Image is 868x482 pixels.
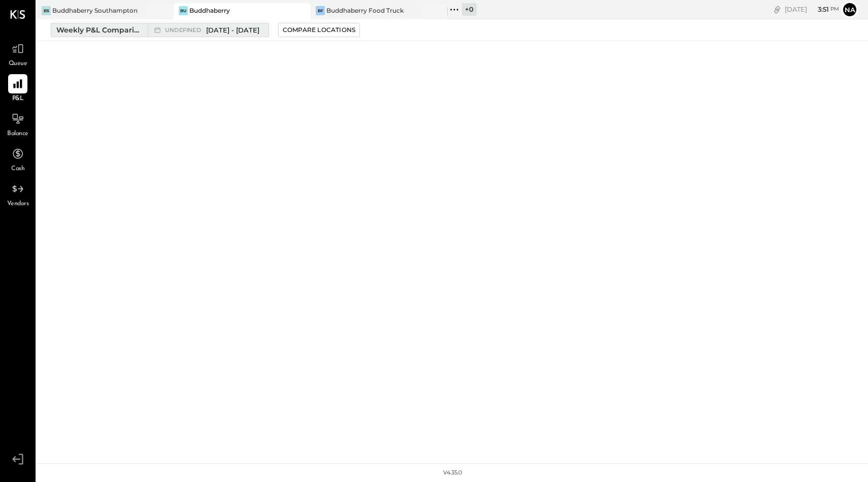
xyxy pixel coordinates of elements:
[772,4,782,15] div: copy link
[12,94,24,104] span: P&L
[1,144,35,174] a: Cash
[179,6,188,15] div: Bu
[1,74,35,104] a: P&L
[462,3,477,16] div: + 0
[326,6,404,15] div: Buddhaberry Food Truck
[11,165,24,174] span: Cash
[1,179,35,209] a: Vendors
[7,200,29,209] span: Vendors
[7,130,28,139] span: Balance
[56,25,142,35] div: Weekly P&L Comparison
[9,59,27,69] span: Queue
[842,2,858,18] button: na
[283,25,355,34] div: Compare Locations
[165,27,204,33] span: undefined
[278,23,360,37] button: Compare Locations
[443,469,462,477] div: v 4.35.0
[785,5,839,14] div: [DATE]
[51,23,269,37] button: Weekly P&L Comparison undefined[DATE] - [DATE]
[1,39,35,69] a: Queue
[316,6,325,15] div: BF
[52,6,138,15] div: Buddhaberry Southampton
[189,6,230,15] div: Buddhaberry
[42,6,51,15] div: BS
[1,109,35,139] a: Balance
[206,25,259,35] span: [DATE] - [DATE]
